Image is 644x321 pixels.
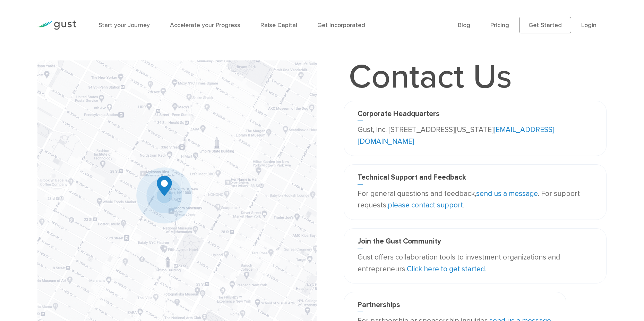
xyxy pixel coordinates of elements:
[358,301,552,312] h3: Partnerships
[407,265,485,273] a: Click here to get started
[458,22,470,29] a: Blog
[98,22,150,29] a: Start your Journey
[358,109,593,121] h3: Corporate Headquarters
[37,20,76,30] img: Gust Logo
[358,125,554,146] a: [EMAIL_ADDRESS][DOMAIN_NAME]
[358,124,593,147] p: Gust, Inc. [STREET_ADDRESS][US_STATE]
[344,60,517,94] h1: Contact Us
[170,22,240,29] a: Accelerate your Progress
[358,252,593,275] p: Gust offers collaboration tools to investment organizations and entrepreneurs. .
[317,22,365,29] a: Get Incorporated
[260,22,297,29] a: Raise Capital
[388,201,463,209] a: please contact support
[519,17,571,33] a: Get Started
[358,173,593,184] h3: Technical Support and Feedback
[358,237,593,248] h3: Join the Gust Community
[581,22,596,29] a: Login
[490,22,509,29] a: Pricing
[476,189,538,198] a: send us a message
[358,188,593,211] p: For general questions and feedback, . For support requests, .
